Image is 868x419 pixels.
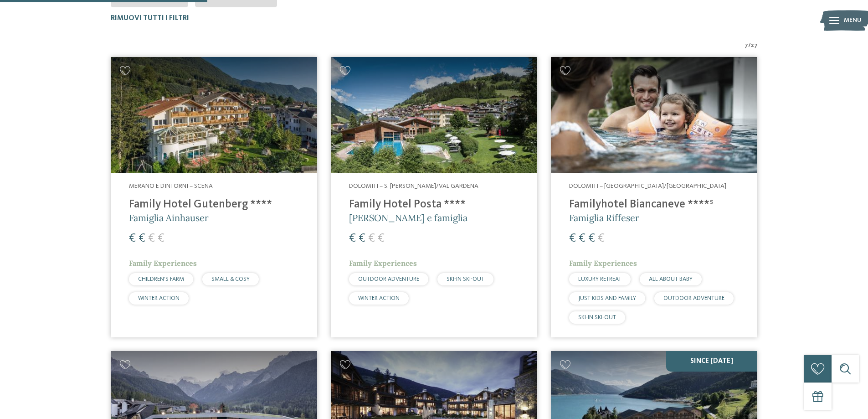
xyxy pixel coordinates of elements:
[129,198,299,212] h4: Family Hotel Gutenberg ****
[138,295,180,301] span: WINTER ACTION
[745,41,748,50] span: 7
[663,295,724,301] span: OUTDOOR ADVENTURE
[331,57,537,337] a: Cercate un hotel per famiglie? Qui troverete solo i migliori! Dolomiti – S. [PERSON_NAME]/Val Gar...
[129,233,136,244] span: €
[368,233,375,244] span: €
[578,295,636,301] span: JUST KIDS AND FAMILY
[569,259,637,268] span: Family Experiences
[578,276,621,282] span: LUXURY RETREAT
[148,233,155,244] span: €
[569,212,639,223] span: Famiglia Riffeser
[138,276,184,282] span: CHILDREN’S FARM
[111,15,189,22] span: Rimuovi tutti i filtri
[588,233,595,244] span: €
[349,198,519,212] h4: Family Hotel Posta ****
[447,276,484,282] span: SKI-IN SKI-OUT
[129,183,213,189] span: Merano e dintorni – Scena
[349,233,356,244] span: €
[358,295,400,301] span: WINTER ACTION
[359,233,365,244] span: €
[139,233,145,244] span: €
[358,276,419,282] span: OUTDOOR ADVENTURE
[569,198,739,212] h4: Familyhotel Biancaneve ****ˢ
[649,276,693,282] span: ALL ABOUT BABY
[569,183,726,189] span: Dolomiti – [GEOGRAPHIC_DATA]/[GEOGRAPHIC_DATA]
[211,276,250,282] span: SMALL & COSY
[551,57,757,173] img: Cercate un hotel per famiglie? Qui troverete solo i migliori!
[751,41,758,50] span: 27
[598,233,605,244] span: €
[349,183,478,189] span: Dolomiti – S. [PERSON_NAME]/Val Gardena
[158,233,164,244] span: €
[551,57,757,337] a: Cercate un hotel per famiglie? Qui troverete solo i migliori! Dolomiti – [GEOGRAPHIC_DATA]/[GEOGR...
[578,315,616,321] span: SKI-IN SKI-OUT
[349,212,467,223] span: [PERSON_NAME] e famiglia
[569,233,576,244] span: €
[129,212,209,223] span: Famiglia Ainhauser
[748,41,751,50] span: /
[111,57,317,337] a: Cercate un hotel per famiglie? Qui troverete solo i migliori! Merano e dintorni – Scena Family Ho...
[378,233,385,244] span: €
[111,57,317,173] img: Family Hotel Gutenberg ****
[349,259,417,268] span: Family Experiences
[579,233,586,244] span: €
[331,57,537,173] img: Cercate un hotel per famiglie? Qui troverete solo i migliori!
[129,259,197,268] span: Family Experiences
